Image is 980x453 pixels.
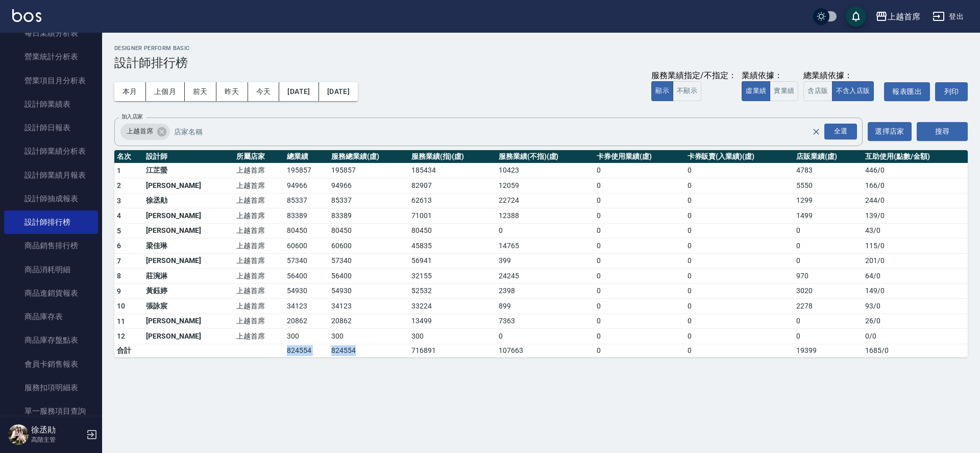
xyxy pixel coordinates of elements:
button: 報表匯出 [884,82,930,101]
td: 0 [794,314,863,329]
span: 5 [117,227,121,235]
a: 營業統計分析表 [4,45,98,68]
td: 0 [594,299,684,314]
td: 0 / 0 [863,329,968,344]
td: 5550 [794,178,863,194]
td: 824554 [329,344,408,357]
a: 商品庫存盤點表 [4,328,98,352]
th: 名次 [114,150,143,163]
button: 昨天 [216,82,248,101]
td: [PERSON_NAME] [143,329,234,344]
td: 300 [284,329,329,344]
span: 8 [117,272,121,280]
td: 10423 [496,163,594,178]
button: 登出 [928,7,968,26]
td: 26 / 0 [863,314,968,329]
td: 19399 [794,344,863,357]
td: 970 [794,269,863,284]
td: 60600 [329,239,408,254]
td: 80450 [409,223,496,239]
a: 單一服務項目查詢 [4,399,98,423]
td: 34123 [329,299,408,314]
a: 設計師排行榜 [4,210,98,234]
td: 0 [594,314,684,329]
a: 商品庫存表 [4,305,98,328]
a: 設計師日報表 [4,116,98,139]
td: 56400 [329,269,408,284]
button: [DATE] [319,82,358,101]
td: 7363 [496,314,594,329]
td: 0 [685,283,794,299]
button: Clear [809,125,823,139]
td: 0 [685,329,794,344]
td: 14765 [496,239,594,254]
td: 195857 [329,163,408,178]
td: 824554 [284,344,329,357]
td: 0 [594,253,684,269]
td: 54930 [329,283,408,299]
td: 43 / 0 [863,223,968,239]
td: 上越首席 [234,269,284,284]
td: 4783 [794,163,863,178]
td: 80450 [329,223,408,239]
td: [PERSON_NAME] [143,314,234,329]
a: 營業項目月分析表 [4,69,98,92]
td: 0 [685,253,794,269]
span: 1 [117,166,121,175]
a: 設計師業績分析表 [4,139,98,163]
td: 0 [496,329,594,344]
div: 全選 [824,124,857,139]
p: 高階主管 [31,435,83,444]
td: 300 [409,329,496,344]
td: 13499 [409,314,496,329]
td: 上越首席 [234,329,284,344]
td: 0 [594,269,684,284]
td: 0 [685,208,794,224]
td: 20862 [284,314,329,329]
td: 0 [685,163,794,178]
th: 互助使用(點數/金額) [863,150,968,163]
td: 0 [594,344,684,357]
th: 設計師 [143,150,234,163]
td: 0 [685,314,794,329]
td: 94966 [284,178,329,194]
table: a dense table [114,150,968,357]
td: 黃鈺婷 [143,283,234,299]
td: 62613 [409,193,496,208]
td: 107663 [496,344,594,357]
td: 244 / 0 [863,193,968,208]
td: 梁佳琳 [143,239,234,254]
td: 399 [496,253,594,269]
td: 12059 [496,178,594,194]
td: 上越首席 [234,193,284,208]
th: 服務業績(指)(虛) [409,150,496,163]
td: 上越首席 [234,223,284,239]
td: 94966 [329,178,408,194]
td: 上越首席 [234,253,284,269]
td: 195857 [284,163,329,178]
td: 20862 [329,314,408,329]
button: 上越首席 [871,6,924,27]
td: [PERSON_NAME] [143,223,234,239]
th: 店販業績(虛) [794,150,863,163]
td: 32155 [409,269,496,284]
button: 不顯示 [673,81,701,101]
span: 12 [117,332,126,340]
a: 每日業績分析表 [4,21,98,45]
button: 不含入店販 [832,81,874,101]
span: 2 [117,181,121,189]
td: 83389 [284,208,329,224]
td: 1499 [794,208,863,224]
button: 搜尋 [917,122,968,141]
td: 0 [594,208,684,224]
th: 服務業績(不指)(虛) [496,150,594,163]
td: 185434 [409,163,496,178]
td: 300 [329,329,408,344]
td: 0 [496,223,594,239]
td: 2278 [794,299,863,314]
td: 0 [594,223,684,239]
td: 0 [685,299,794,314]
td: 56941 [409,253,496,269]
td: 139 / 0 [863,208,968,224]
